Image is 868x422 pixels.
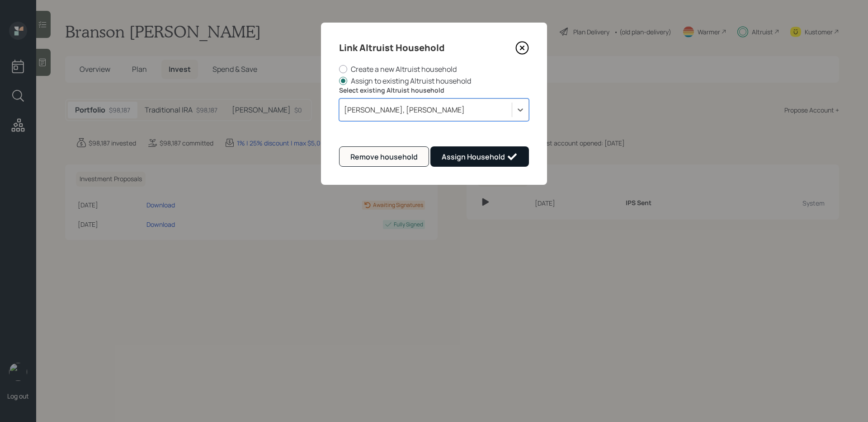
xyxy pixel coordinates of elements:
label: Assign to existing Altruist household [339,76,529,86]
div: Remove household [350,151,418,162]
label: Select existing Altruist household [339,86,529,95]
label: Create a new Altruist household [339,64,529,74]
div: [PERSON_NAME], [PERSON_NAME] [344,105,465,115]
button: Remove household [339,146,429,167]
button: Assign Household [430,146,529,167]
h4: Link Altruist Household [339,41,445,55]
div: Assign Household [442,151,518,162]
